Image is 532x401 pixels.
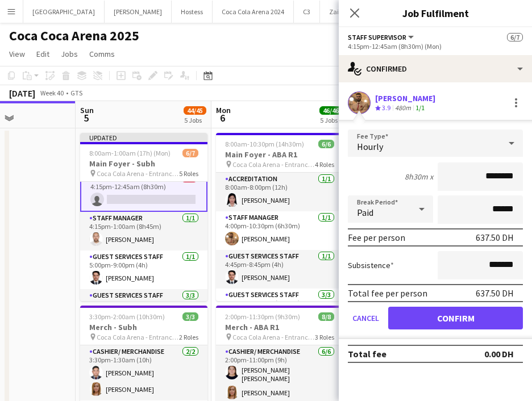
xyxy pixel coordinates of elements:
span: View [9,49,25,59]
button: Hostess [172,1,213,23]
a: Edit [32,47,54,61]
a: View [5,47,30,61]
button: C3 [294,1,320,23]
span: 46/46 [319,106,342,115]
span: 3.9 [382,103,390,112]
span: Coca Cola Arena - Entrance F [97,169,179,178]
app-skills-label: 1/1 [415,103,425,112]
div: 5 Jobs [320,116,342,124]
span: Staff Supervisor [348,33,406,41]
app-card-role: Guest Services Staff3/34:45pm-10:00pm (5h15m) [216,289,343,360]
span: 5 [78,111,94,124]
button: Coca Cola Arena 2024 [213,1,294,23]
span: Edit [36,49,49,59]
div: GTS [70,89,82,97]
app-job-card: 8:00am-10:30pm (14h30m)6/6Main Foyer - ABA R1 Coca Cola Arena - Entrance F4 RolesAccreditation1/1... [216,133,343,301]
span: 8:00am-1:00am (17h) (Mon) [89,149,171,157]
h3: Merch - ABA R1 [216,322,343,332]
span: Paid [357,207,373,218]
button: Confirm [388,307,523,329]
div: Total fee per person [348,287,427,299]
div: Updated [80,133,207,142]
span: Hourly [357,141,383,152]
span: 3 Roles [315,333,334,341]
span: Comms [89,49,115,59]
app-card-role: Cashier/ Merchandise2/23:30pm-1:30am (10h)[PERSON_NAME][PERSON_NAME] [80,345,207,400]
span: Coca Cola Arena - Entrance F [232,333,315,341]
span: Mon [216,105,231,115]
h3: Job Fulfilment [339,6,532,20]
div: Confirmed [339,55,532,82]
app-job-card: Updated8:00am-1:00am (17h) (Mon)6/7Main Foyer - Subh Coca Cola Arena - Entrance F5 RolesAccredita... [80,133,207,301]
span: Jobs [61,49,78,59]
span: 44/45 [184,106,206,115]
div: 0.00 DH [484,348,514,360]
button: [PERSON_NAME] [105,1,172,23]
span: 6/7 [507,33,523,41]
span: Coca Cola Arena - Entrance F [232,160,315,169]
app-card-role: Staff Supervisor0/14:15pm-12:45am (8h30m) [80,171,207,212]
div: [PERSON_NAME] [375,93,435,103]
div: 637.50 DH [476,232,514,243]
app-card-role: Guest Services Staff3/35:00pm-12:30am (7h30m) [80,289,207,361]
label: Subsistence [348,260,394,270]
span: Sun [80,105,94,115]
button: Zaid [320,1,352,23]
app-card-role: Staff Manager1/14:15pm-1:00am (8h45m)[PERSON_NAME] [80,212,207,250]
h3: Main Foyer - Subh [80,158,207,169]
span: 2 Roles [179,333,198,341]
span: 5 Roles [179,169,198,178]
app-card-role: Guest Services Staff1/15:00pm-9:00pm (4h)[PERSON_NAME] [80,250,207,289]
div: 5 Jobs [184,116,206,124]
h3: Main Foyer - ABA R1 [216,149,343,160]
span: 3/3 [182,312,198,321]
div: 480m [393,103,413,113]
button: Cancel [348,307,384,329]
div: Total fee [348,348,386,360]
button: [GEOGRAPHIC_DATA] [23,1,105,23]
span: 6 [214,111,231,124]
h1: Coca Coca Arena 2025 [9,27,139,44]
div: 637.50 DH [476,287,514,299]
app-card-role: Staff Manager1/14:00pm-10:30pm (6h30m)[PERSON_NAME] [216,211,343,250]
div: [DATE] [9,87,35,99]
div: 8h30m x [405,172,433,182]
div: Fee per person [348,232,405,243]
span: 6/7 [182,149,198,157]
div: 4:15pm-12:45am (8h30m) (Mon) [348,42,523,51]
a: Jobs [56,47,82,61]
h3: Merch - Subh [80,322,207,332]
button: Staff Supervisor [348,33,415,41]
app-card-role: Accreditation1/18:00am-8:00pm (12h)[PERSON_NAME] [216,173,343,211]
span: 4 Roles [315,160,334,169]
a: Comms [85,47,119,61]
span: 2:00pm-11:30pm (9h30m) [225,312,300,321]
span: Week 40 [38,89,66,97]
app-card-role: Guest Services Staff1/14:45pm-8:45pm (4h)[PERSON_NAME] [216,250,343,289]
span: 8:00am-10:30pm (14h30m) [225,140,304,148]
span: 8/8 [318,312,334,321]
span: 6/6 [318,140,334,148]
span: 3:30pm-2:00am (10h30m) (Mon) [89,312,182,321]
span: Coca Cola Arena - Entrance F [97,333,179,341]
